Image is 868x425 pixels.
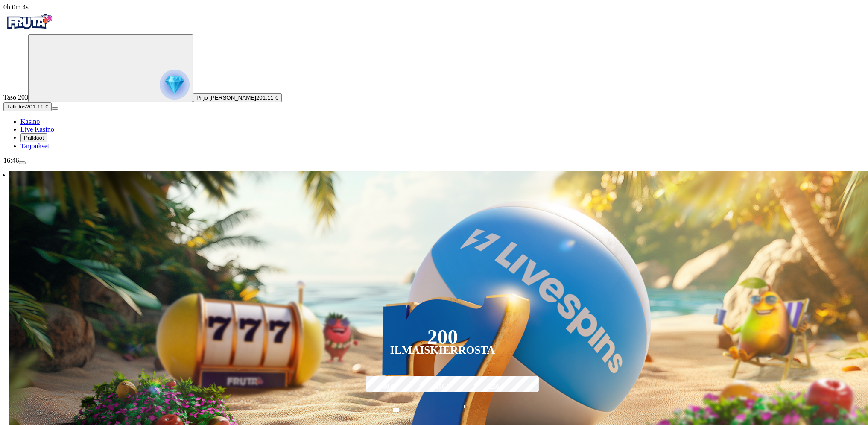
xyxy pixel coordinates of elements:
[3,11,865,150] nav: Primary
[464,403,466,411] span: €
[19,161,26,164] button: menu
[3,157,19,164] span: 16:46
[20,118,40,125] a: diamond iconKasino
[26,103,48,110] span: 201.11 €
[3,11,55,32] img: Fruta
[418,375,467,399] label: 150 €
[472,375,521,399] label: 250 €
[20,142,49,149] a: gift-inverted iconTarjoukset
[3,26,55,34] a: Fruta
[196,94,256,101] span: Pirjo [PERSON_NAME]
[427,332,458,342] div: 200
[52,107,58,110] button: menu
[20,118,40,125] span: Kasino
[3,102,52,111] button: Talletusplus icon201.11 €
[20,126,54,133] a: poker-chip iconLive Kasino
[20,142,49,149] span: Tarjoukset
[7,103,26,110] span: Talletus
[28,34,193,102] button: reward progress
[3,3,29,11] span: user session time
[193,93,282,102] button: Pirjo [PERSON_NAME]201.11 €
[20,133,47,142] button: reward iconPalkkiot
[364,375,413,399] label: 50 €
[3,94,28,101] span: Taso 203
[20,126,54,133] span: Live Kasino
[256,94,278,101] span: 201.11 €
[390,345,495,355] div: Ilmaiskierrosta
[160,70,190,100] img: reward progress
[24,135,44,141] span: Palkkiot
